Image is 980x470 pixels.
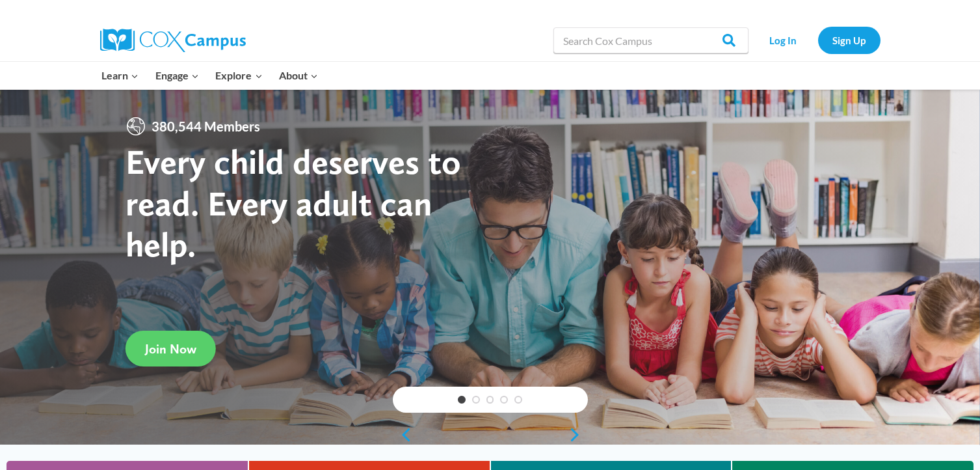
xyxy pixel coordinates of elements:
[279,67,318,84] span: About
[486,396,494,404] a: 3
[553,27,748,53] input: Search Cox Campus
[393,427,412,443] a: previous
[155,67,199,84] span: Engage
[100,29,246,52] img: Cox Campus
[215,67,262,84] span: Explore
[568,427,588,443] a: next
[126,331,216,366] a: Join Now
[393,422,588,448] div: content slider buttons
[514,396,522,404] a: 5
[126,141,461,265] strong: Every child deserves to read. Every adult can help.
[818,27,881,53] a: Sign Up
[146,116,265,137] span: 380,544 Members
[472,396,480,404] a: 2
[94,62,326,89] nav: Primary Navigation
[145,341,196,357] span: Join Now
[458,396,466,404] a: 1
[101,67,139,84] span: Learn
[755,27,812,53] a: Log In
[500,396,508,404] a: 4
[755,27,881,53] nav: Secondary Navigation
